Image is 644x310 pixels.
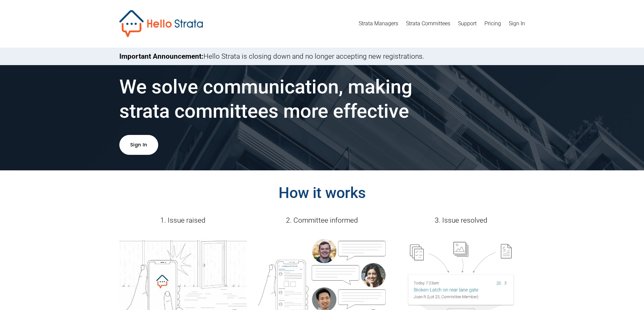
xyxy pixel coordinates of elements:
h1: We solve communication, making strata committees more effective [119,75,424,124]
p: 1. Issue raised [119,214,247,227]
a: Strata Managers [359,18,398,29]
a: Sign In [119,135,158,155]
p: 2. Committee informed [258,214,386,227]
p: Hello Strata is closing down and no longer accepting new registrations. [119,50,525,63]
img: Hello Strata [119,10,203,37]
p: 3. Issue resolved [397,214,525,227]
h2: How it works [119,183,525,203]
a: Pricing [484,18,501,29]
strong: Important Announcement: [119,52,204,60]
a: Strata Committees [406,18,450,29]
a: Sign In [509,18,525,29]
a: Support [458,18,477,29]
